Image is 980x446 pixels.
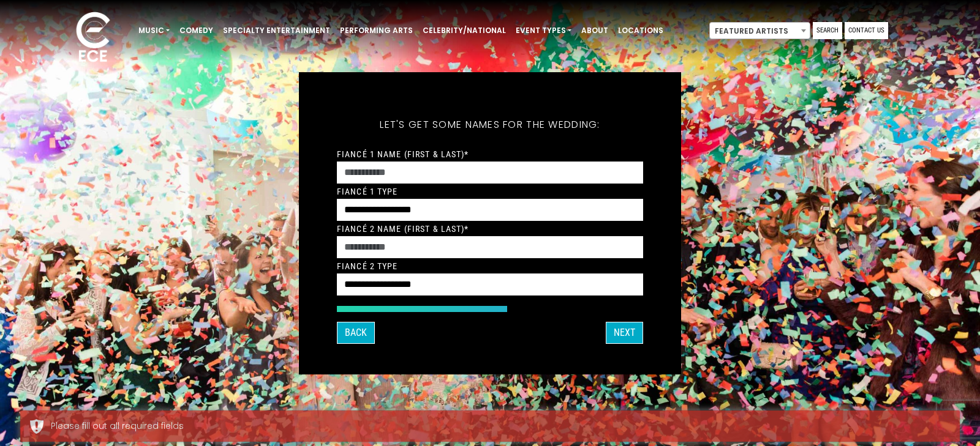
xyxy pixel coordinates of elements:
[337,322,375,344] button: Back
[337,149,469,160] label: Fiancé 1 Name (First & Last)*
[62,9,124,68] img: ece_new_logo_whitev2-1.png
[606,322,643,344] button: Next
[418,20,511,41] a: Celebrity/National
[337,261,398,272] label: Fiancé 2 Type
[613,20,668,41] a: Locations
[218,20,335,41] a: Specialty Entertainment
[337,103,643,147] h5: Let's get some names for the wedding:
[337,186,398,197] label: Fiancé 1 Type
[813,22,842,39] a: Search
[51,420,951,433] div: Please fill out all required fields
[845,22,888,39] a: Contact Us
[335,20,418,41] a: Performing Arts
[175,20,218,41] a: Comedy
[576,20,613,41] a: About
[337,223,469,234] label: Fiancé 2 Name (First & Last)*
[511,20,576,41] a: Event Types
[709,22,810,39] span: Featured Artists
[710,23,810,40] span: Featured Artists
[134,20,175,41] a: Music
